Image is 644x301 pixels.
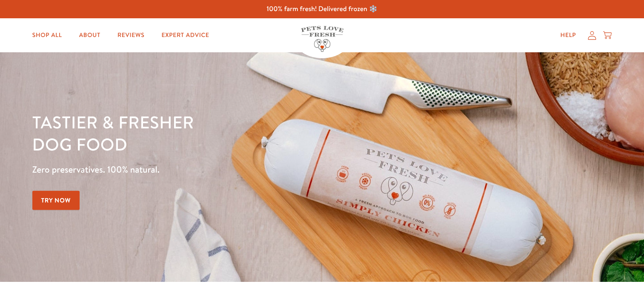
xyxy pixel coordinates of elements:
a: Shop All [26,27,69,44]
a: Try Now [32,191,80,210]
a: Help [554,27,583,44]
a: About [72,27,107,44]
p: Zero preservatives. 100% natural. [32,162,419,177]
a: Expert Advice [155,27,216,44]
a: Reviews [111,27,151,44]
img: Pets Love Fresh [301,26,343,52]
h1: Tastier & fresher dog food [32,111,419,155]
